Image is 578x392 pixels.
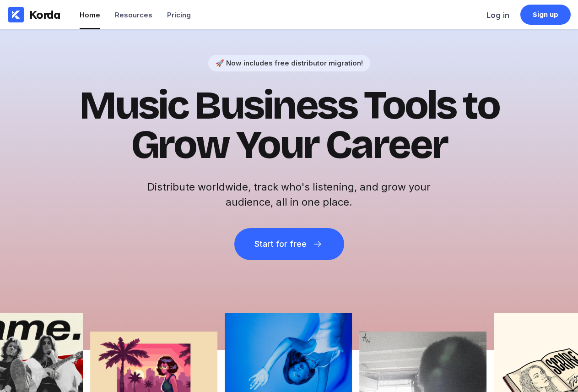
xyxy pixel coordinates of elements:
div: Sign up [533,10,559,19]
div: Start for free [254,240,307,249]
h1: Music Business Tools to Grow Your Career [65,86,513,165]
div: Korda [29,8,60,22]
div: Home [80,11,100,19]
a: Sign up [520,5,571,25]
button: Start for free [234,228,344,260]
div: Resources [115,11,152,19]
div: Log in [486,11,509,20]
div: Pricing [167,11,191,19]
div: 🚀 Now includes free distributor migration! [216,59,363,67]
h2: Distribute worldwide, track who's listening, and grow your audience, all in one place. [143,180,436,210]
